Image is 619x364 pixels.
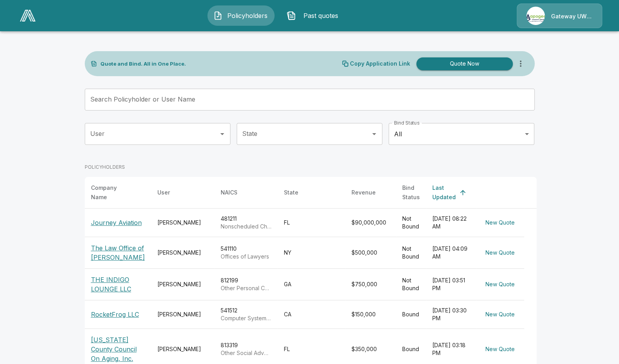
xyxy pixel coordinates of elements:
[426,237,476,269] td: [DATE] 04:09 AM
[226,11,269,20] span: Policyholders
[221,314,271,322] p: Computer Systems Design Services
[284,188,298,197] div: State
[278,209,345,237] td: FL
[91,218,142,227] p: Journey Aviation
[394,120,419,126] label: Bind Status
[91,310,139,319] p: RocketFrog LLC
[396,269,426,300] td: Not Bound
[221,284,271,292] p: Other Personal Care Services
[482,277,518,292] button: New Quote
[345,209,396,237] td: $90,000,000
[426,209,476,237] td: [DATE] 08:22 AM
[416,57,513,70] button: Quote Now
[299,11,342,20] span: Past quotes
[345,237,396,269] td: $500,000
[432,183,456,202] div: Last Updated
[426,300,476,329] td: [DATE] 03:30 PM
[221,341,271,357] div: 813319
[278,269,345,300] td: GA
[157,219,208,227] div: [PERSON_NAME]
[91,275,145,294] p: THE INDIGO LOUNGE LLC
[482,342,518,357] button: New Quote
[221,349,271,357] p: Other Social Advocacy Organizations
[91,335,145,363] p: [US_STATE] County Council On Aging, Inc.
[482,216,518,230] button: New Quote
[157,310,208,318] div: [PERSON_NAME]
[213,11,223,20] img: Policyholders Icon
[221,223,271,230] p: Nonscheduled Chartered Passenger Air Transportation
[482,246,518,260] button: New Quote
[217,128,228,139] button: Open
[157,188,170,197] div: User
[517,4,602,28] a: Agency IconGateway UW dba Apogee
[20,10,36,21] img: AA Logo
[157,249,208,257] div: [PERSON_NAME]
[350,61,410,66] p: Copy Application Link
[389,123,534,145] div: All
[207,5,275,26] button: Policyholders IconPolicyholders
[221,215,271,230] div: 481211
[345,300,396,329] td: $150,000
[281,5,348,26] button: Past quotes IconPast quotes
[221,188,237,197] div: NAICS
[513,56,528,71] button: more
[100,61,186,66] p: Quote and Bind. All in One Place.
[287,11,296,20] img: Past quotes Icon
[221,307,271,322] div: 541512
[157,280,208,288] div: [PERSON_NAME]
[413,57,513,70] a: Quote Now
[221,245,271,261] div: 541110
[396,209,426,237] td: Not Bound
[351,188,376,197] div: Revenue
[278,300,345,329] td: CA
[396,177,426,209] th: Bind Status
[482,307,518,322] button: New Quote
[278,237,345,269] td: NY
[91,243,145,262] p: The Law Office of [PERSON_NAME]
[526,7,545,25] img: Agency Icon
[396,237,426,269] td: Not Bound
[221,277,271,292] div: 812199
[85,164,125,171] p: POLICYHOLDERS
[369,128,380,139] button: Open
[426,269,476,300] td: [DATE] 03:51 PM
[396,300,426,329] td: Bound
[345,269,396,300] td: $750,000
[221,253,271,261] p: Offices of Lawyers
[157,345,208,353] div: [PERSON_NAME]
[91,183,131,202] div: Company Name
[551,12,592,20] p: Gateway UW dba Apogee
